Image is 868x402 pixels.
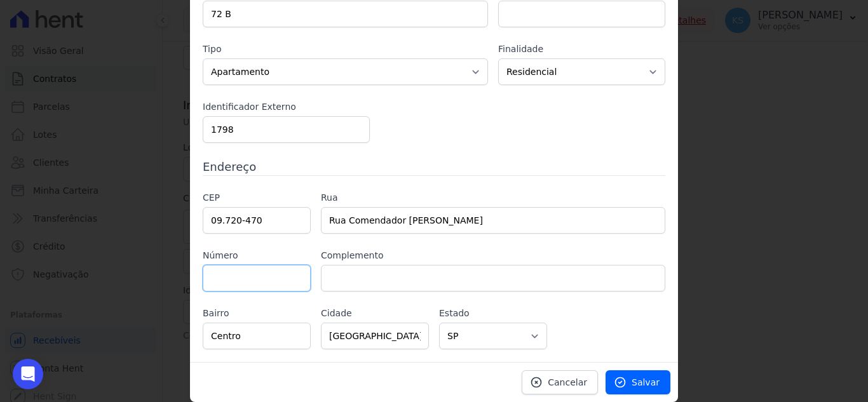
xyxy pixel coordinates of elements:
[548,376,587,389] span: Cancelar
[321,249,665,262] label: Complemento
[203,43,488,56] label: Tipo
[321,307,429,320] label: Cidade
[606,370,670,394] a: Salvar
[203,191,311,204] label: CEP
[203,307,311,320] label: Bairro
[203,158,665,175] h3: Endereço
[321,191,665,204] label: Rua
[522,370,598,394] a: Cancelar
[498,43,665,56] label: Finalidade
[439,307,547,320] label: Estado
[203,100,370,114] label: Identificador Externo
[203,207,311,234] input: 00.000-000
[632,376,660,389] span: Salvar
[203,249,311,262] label: Número
[13,359,43,389] div: Open Intercom Messenger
